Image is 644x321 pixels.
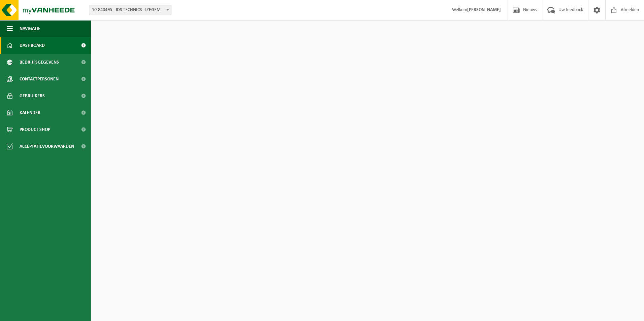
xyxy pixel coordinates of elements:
[89,5,171,15] span: 10-840495 - JDS TECHNICS - IZEGEM
[20,37,45,54] span: Dashboard
[467,7,501,12] strong: [PERSON_NAME]
[20,87,45,104] span: Gebruikers
[20,121,50,138] span: Product Shop
[20,138,74,155] span: Acceptatievoorwaarden
[20,71,59,87] span: Contactpersonen
[20,104,40,121] span: Kalender
[20,20,40,37] span: Navigatie
[89,5,171,15] span: 10-840495 - JDS TECHNICS - IZEGEM
[20,54,59,71] span: Bedrijfsgegevens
